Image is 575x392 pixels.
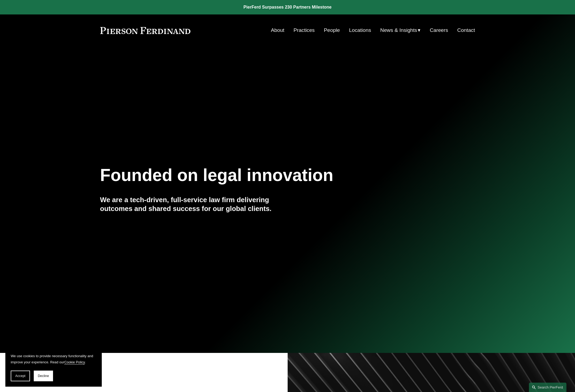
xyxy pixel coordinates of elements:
[15,374,25,378] span: Accept
[380,26,417,35] span: News & Insights
[64,360,85,364] a: Cookie Policy
[11,371,30,381] button: Accept
[349,25,371,35] a: Locations
[5,348,102,387] section: Cookie banner
[529,383,566,392] a: Search this site
[38,374,49,378] span: Decline
[100,195,288,213] h4: We are a tech-driven, full-service law firm delivering outcomes and shared success for our global...
[324,25,340,35] a: People
[271,25,284,35] a: About
[34,371,53,381] button: Decline
[457,25,475,35] a: Contact
[100,165,413,185] h1: Founded on legal innovation
[294,25,315,35] a: Practices
[380,25,421,35] a: folder dropdown
[11,353,96,365] p: We use cookies to provide necessary functionality and improve your experience. Read our .
[430,25,448,35] a: Careers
